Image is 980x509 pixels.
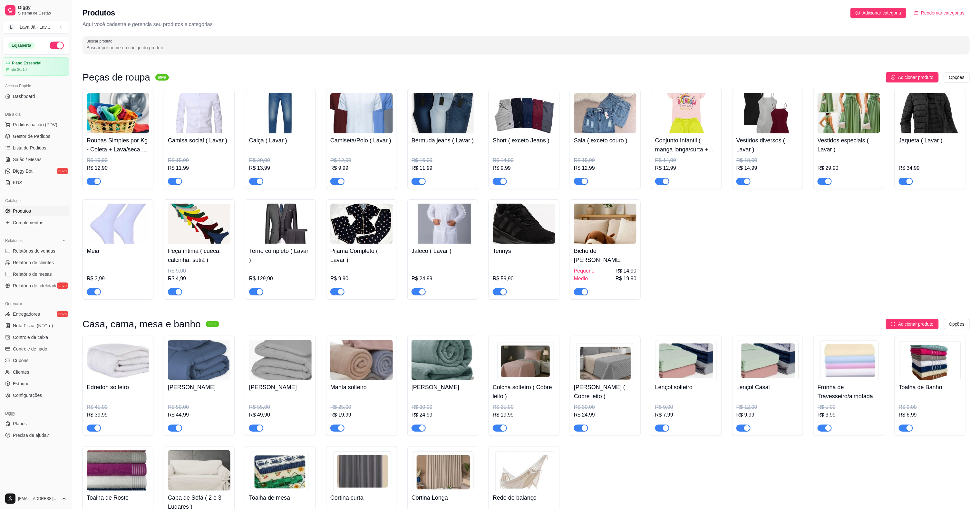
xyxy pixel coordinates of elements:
[82,21,970,28] p: Aqui você cadastra e gerencia seu produtos e categorias
[3,3,69,18] a: DiggySistema de Gestão
[412,340,474,380] img: product-image
[3,81,69,91] div: Acesso Rápido
[493,246,555,255] h4: Tennys
[493,164,555,172] div: R$ 9,99
[249,275,312,283] div: R$ 129,90
[574,204,636,244] img: product-image
[3,131,69,141] a: Gestor de Pedidos
[18,5,67,11] span: Diggy
[3,367,69,377] a: Clientes
[249,411,312,419] div: R$ 49,90
[574,267,595,275] span: Pequeno
[330,164,393,172] div: R$ 9,99
[412,204,474,244] img: product-image
[736,340,799,380] img: product-image
[574,164,636,172] div: R$ 12,99
[412,450,474,491] img: product-image
[493,275,555,283] div: R$ 59,90
[13,311,40,317] span: Entregadores
[11,67,27,72] article: até 30/10
[82,73,150,81] h3: Peças de roupa
[13,322,53,329] span: Nota Fiscal (NFC-e)
[87,403,149,411] div: R$ 45,00
[155,74,169,81] sup: ativa
[87,246,149,255] h4: Meia
[493,136,555,145] h4: Short ( exceto Jeans )
[87,157,149,164] div: R$ 19,90
[330,411,393,419] div: R$ 19,99
[13,248,55,254] span: Relatórios de vendas
[13,168,33,174] span: Diggy Bot
[20,24,50,30] div: Lava Já - Lav ...
[493,383,555,401] h4: Colcha solteiro ( Cobre leito )
[13,156,42,163] span: Salão / Mesas
[412,164,474,172] div: R$ 11,99
[87,275,149,283] div: R$ 3,99
[655,403,718,411] div: R$ 9,00
[574,340,636,380] img: product-image
[412,403,474,411] div: R$ 30,00
[574,246,636,264] h4: Bicho de [PERSON_NAME]
[87,136,149,154] h4: Roupas Simples por Kg - Coleta + Lava/seca + dobra + embala + Brinde ( Lavar )
[898,321,934,328] span: Adicionar produto
[3,246,69,256] a: Relatórios de vendas
[412,93,474,133] img: product-image
[3,390,69,400] a: Configurações
[493,403,555,411] div: R$ 25,00
[3,257,69,268] a: Relatório de clientes
[3,154,69,165] a: Salão / Mesas
[8,24,15,30] span: L
[574,93,636,133] img: product-image
[818,383,880,401] h4: Fronha de Travesseiro/almofada
[168,93,230,133] img: product-image
[3,166,69,176] a: Diggy Botnovo
[330,136,393,145] h4: Camiseta/Polo ( Lavar )
[574,411,636,419] div: R$ 24,99
[168,164,230,172] div: R$ 11,99
[18,496,59,501] span: [EMAIL_ADDRESS][DOMAIN_NAME]
[3,178,69,188] a: KDS
[3,309,69,319] a: Entregadoresnovo
[249,157,312,164] div: R$ 20,00
[168,157,230,164] div: R$ 15,00
[899,403,961,411] div: R$ 9,00
[818,93,880,133] img: product-image
[168,383,230,392] h4: [PERSON_NAME]
[899,93,961,133] img: product-image
[899,164,961,172] div: R$ 34,99
[3,344,69,354] a: Controle de fiado
[655,164,718,172] div: R$ 12,99
[168,136,230,145] h4: Camisa social ( Lavar )
[856,11,860,15] span: plus-circle
[899,383,961,392] h4: Toalha de Banho
[168,267,230,275] div: R$ 9,00
[249,493,312,502] h4: Toalha de mesa
[13,208,31,214] span: Produtos
[87,93,149,133] img: product-image
[818,136,880,154] h4: Vestidos especiais ( Lavar )
[168,450,230,491] img: product-image
[249,450,312,491] img: product-image
[3,143,69,153] a: Lista de Pedidos
[87,340,149,380] img: product-image
[736,164,799,172] div: R$ 14,99
[899,411,961,419] div: R$ 6,99
[168,275,230,283] div: R$ 4,99
[655,411,718,419] div: R$ 7,99
[914,11,918,15] span: ordered-list
[330,93,393,133] img: product-image
[886,72,939,82] button: Adicionar produto
[898,74,934,81] span: Adicionar produto
[249,246,312,264] h4: Terno completo ( Lavar )
[412,383,474,392] h4: [PERSON_NAME]
[87,204,149,244] img: product-image
[87,411,149,419] div: R$ 39,99
[13,93,35,100] span: Dashboard
[736,93,799,133] img: product-image
[655,340,718,380] img: product-image
[330,204,393,244] img: product-image
[3,418,69,429] a: Planos
[886,319,939,329] button: Adicionar produto
[3,109,69,120] div: Dia a dia
[3,430,69,440] a: Precisa de ajuda?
